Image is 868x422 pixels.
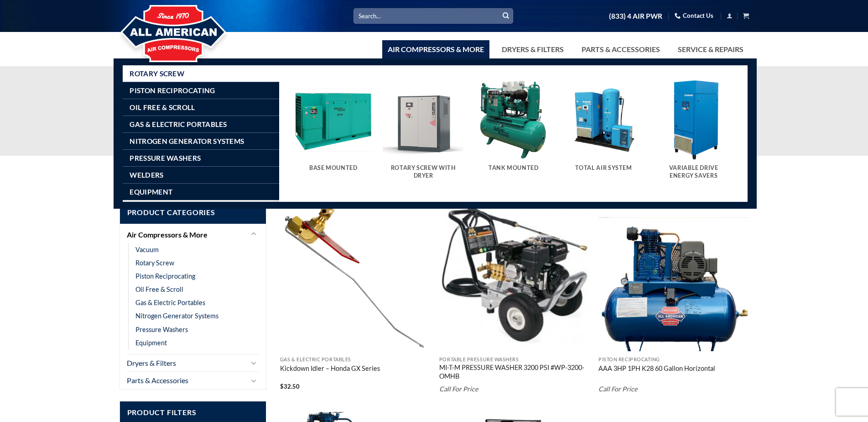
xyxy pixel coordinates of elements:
a: Contact Us [675,9,713,23]
span: $ [280,383,284,390]
p: Piston Reciprocating [598,357,749,363]
a: Dryers & Filters [127,354,246,372]
a: MI-T-M PRESSURE WASHER 3200 PSI #WP-3200-OMHB [439,364,590,382]
p: Portable Pressure Washers [439,357,590,363]
a: Gas & Electric Portables [135,296,205,309]
a: AAA 3HP 1PH K28 60 Gallon Horizontal [598,364,715,375]
a: (833) 4 AIR PWR [609,8,662,24]
img: AAA 3HP 1PH K28 60 Gallon Horizontal [598,201,749,352]
img: MI-T-M PRESSURE WASHER 3200 PSI #WP-3200-OMHB [439,201,590,352]
span: Oil Free & Scroll [130,104,195,111]
a: Visit product category Tank Mounted [473,79,554,181]
a: Dryers & Filters [496,40,569,58]
a: Air Compressors & More [127,226,246,243]
a: Kickdown Idler – Honda GX Series [280,364,380,375]
span: Equipment [130,188,172,195]
h5: Total Air System [567,164,639,172]
button: Toggle [248,375,259,386]
a: Service & Repairs [672,40,749,58]
span: Nitrogen Generator Systems [130,137,244,145]
img: Base Mounted [293,79,374,160]
img: Total Air System [563,79,644,160]
span: Welders [130,171,163,179]
h5: Rotary Screw With Dryer [387,164,459,179]
h5: Variable Drive Energy Savers [658,164,730,179]
em: Call For Price [439,385,478,393]
a: Piston Reciprocating [135,269,195,283]
a: Login [727,10,733,21]
a: Parts & Accessories [576,40,665,58]
a: Equipment [135,336,167,349]
a: Visit product category Total Air System [563,79,644,181]
img: Kickdown Idler - Honda GX Series [280,201,431,352]
a: Air Compressors & More [382,40,489,58]
a: Visit product category Variable Drive Energy Savers [653,79,734,189]
a: Visit product category Base Mounted [293,79,374,181]
button: Submit [499,9,513,23]
span: Product Categories [120,201,266,224]
a: Pressure Washers [135,323,188,336]
input: Search… [353,8,513,23]
span: Gas & Electric Portables [130,121,227,128]
img: Rotary Screw With Dryer [383,79,464,160]
a: Oil Free & Scroll [135,283,183,296]
img: Variable Drive Energy Savers [653,79,734,160]
bdi: 32.50 [280,383,300,390]
span: Rotary Screw [130,70,184,77]
a: Nitrogen Generator Systems [135,309,218,322]
em: Call For Price [598,385,638,393]
span: Pressure Washers [130,154,201,162]
img: Tank Mounted [473,79,554,160]
a: Visit product category Rotary Screw With Dryer [383,79,464,189]
span: Piston Reciprocating [130,87,215,94]
h5: Tank Mounted [478,164,550,172]
button: Toggle [248,229,259,240]
h5: Base Mounted [297,164,369,172]
button: Toggle [248,357,259,368]
a: Vacuum [135,243,159,256]
a: Parts & Accessories [127,372,246,389]
a: View cart [743,10,749,21]
p: Gas & Electric Portables [280,357,431,363]
a: Rotary Screw [135,256,174,269]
